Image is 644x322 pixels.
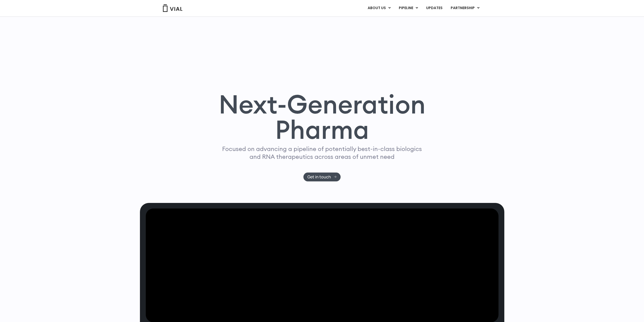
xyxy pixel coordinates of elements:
[364,4,394,12] a: ABOUT USMenu Toggle
[307,175,331,179] span: Get in touch
[395,4,422,12] a: PIPELINEMenu Toggle
[213,91,432,143] h1: Next-Generation Pharma
[162,4,183,12] img: Vial Logo
[303,173,341,181] a: Get in touch
[447,4,484,12] a: PARTNERSHIPMenu Toggle
[422,4,446,12] a: UPDATES
[220,145,424,161] p: Focused on advancing a pipeline of potentially best-in-class biologics and RNA therapeutics acros...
